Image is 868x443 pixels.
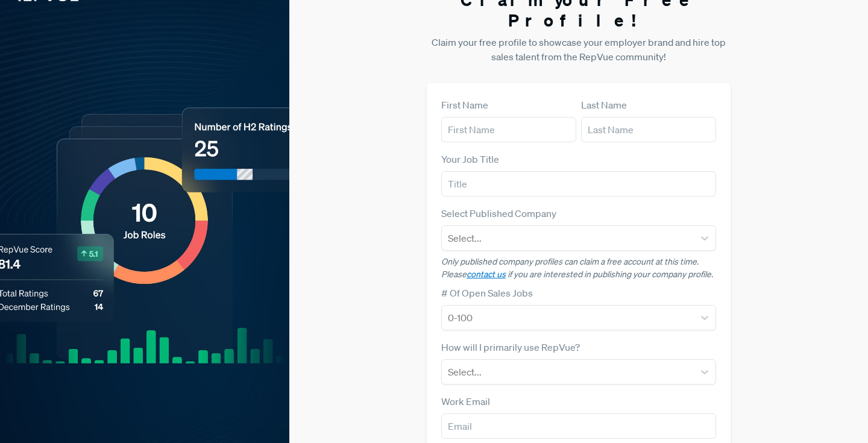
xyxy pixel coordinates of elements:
input: Last Name [581,117,716,142]
label: # Of Open Sales Jobs [441,286,533,300]
a: contact us [467,269,506,280]
label: Work Email [441,394,490,409]
input: First Name [441,117,576,142]
input: Title [441,171,716,196]
label: Your Job Title [441,152,499,166]
p: Only published company profiles can claim a free account at this time. Please if you are interest... [441,256,716,281]
input: Email [441,413,716,439]
label: Last Name [581,98,627,112]
p: Claim your free profile to showcase your employer brand and hire top sales talent from the RepVue... [427,35,731,64]
label: First Name [441,98,488,112]
label: Select Published Company [441,206,556,221]
label: How will I primarily use RepVue? [441,340,580,354]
